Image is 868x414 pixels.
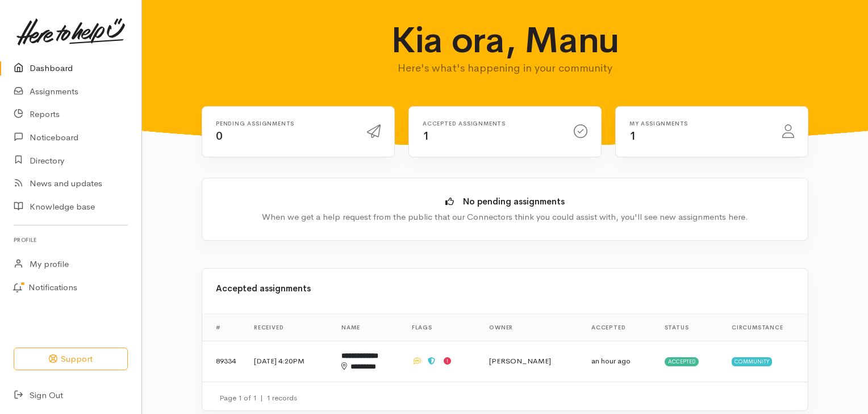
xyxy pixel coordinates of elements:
[423,129,429,143] span: 1
[337,60,673,76] p: Here's what's happening in your community
[216,120,353,127] h6: Pending assignments
[665,357,699,366] span: Accepted
[582,313,656,341] th: Accepted
[723,313,808,341] th: Circumstance
[245,313,332,341] th: Received
[629,120,769,127] h6: My assignments
[337,20,673,60] h1: Kia ora, Manu
[202,341,245,382] td: 89334
[629,129,636,143] span: 1
[403,313,480,341] th: Flags
[463,196,565,207] b: No pending assignments
[14,232,128,248] h6: Profile
[480,341,582,382] td: [PERSON_NAME]
[202,313,245,341] th: #
[216,129,223,143] span: 0
[423,120,560,127] h6: Accepted assignments
[656,313,723,341] th: Status
[219,211,791,224] div: When we get a help request from the public that our Connectors think you could assist with, you'l...
[260,393,263,403] span: |
[591,356,631,366] time: an hour ago
[216,283,311,294] b: Accepted assignments
[245,341,332,382] td: [DATE] 4:20PM
[332,313,403,341] th: Name
[732,357,772,366] span: Community
[480,313,582,341] th: Owner
[219,393,297,403] small: Page 1 of 1 1 records
[14,348,128,371] button: Support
